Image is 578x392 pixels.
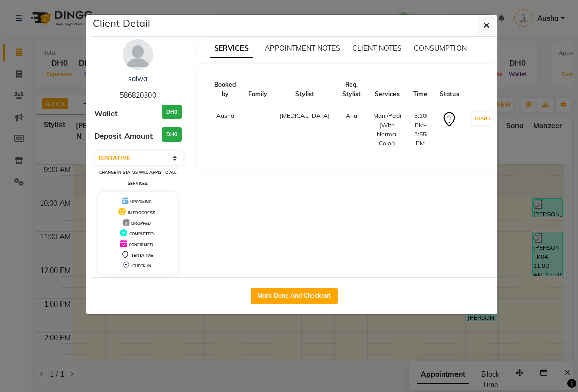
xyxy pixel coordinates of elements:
th: Status [434,74,465,105]
span: IN PROGRESS [128,210,155,215]
button: Mark Done And Checkout [251,288,338,304]
span: Anu [346,112,357,119]
h3: DH0 [162,105,182,119]
span: COMPLETED [129,231,154,236]
span: DROPPED [131,221,151,226]
span: SERVICES [210,40,253,58]
div: Mani/Pedi (With Normal Color) [373,111,401,148]
th: Stylist [273,74,336,105]
span: CONSUMPTION [414,44,467,53]
th: Time [407,74,434,105]
span: CHECK-IN [132,263,151,268]
small: Change in status will apply to all services. [99,170,176,186]
span: Wallet [94,108,118,120]
td: - [242,105,273,155]
span: 586820300 [119,91,156,100]
h5: Client Detail [93,16,150,31]
td: 3:10 PM-3:55 PM [407,105,434,155]
td: Ausha [208,105,242,155]
span: APPOINTMENT NOTES [265,44,340,53]
th: Req. Stylist [336,74,367,105]
a: salwa [128,74,147,83]
span: Deposit Amount [94,131,153,142]
span: CLIENT NOTES [352,44,402,53]
span: TENTATIVE [131,253,153,258]
th: Services [367,74,407,105]
img: avatar [123,39,153,70]
button: START [472,112,493,125]
th: Family [242,74,273,105]
span: UPCOMING [130,199,152,204]
th: Booked by [208,74,242,105]
h3: DH0 [162,127,182,142]
span: [MEDICAL_DATA] [280,112,330,119]
span: CONFIRMED [129,242,153,247]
